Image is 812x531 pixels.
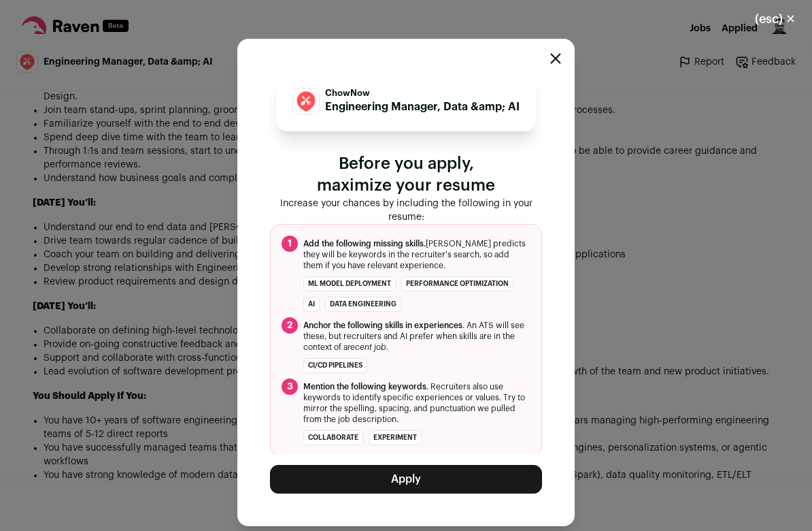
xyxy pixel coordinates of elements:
button: Apply [270,465,542,494]
button: Close modal [550,53,561,64]
span: . Recruiters also use keywords to identify specific experiences or values. Try to mirror the spel... [303,381,530,425]
li: experiment [369,430,422,445]
span: Add the following missing skills. [303,240,426,248]
li: CI/CD pipelines [303,358,367,373]
span: 1 [282,236,298,252]
span: Anchor the following skills in experiences [303,321,462,329]
p: ChowNow [325,88,520,99]
li: collaborate [303,430,363,445]
p: Before you apply, maximize your resume [270,153,542,197]
li: data engineering [325,297,401,312]
button: Close modal [739,4,812,34]
p: Engineering Manager, Data &amp; AI [325,99,520,115]
li: Performance Optimization [401,276,513,291]
span: 2 [282,317,298,334]
li: ML model deployment [303,276,396,291]
p: Increase your chances by including the following in your resume: [270,197,542,224]
li: AI [303,297,320,312]
span: 3 [282,379,298,395]
span: Mention the following keywords [303,383,426,391]
i: recent job. [348,343,388,351]
span: . An ATS will see these, but recruiters and AI prefer when skills are in the context of a [303,320,530,353]
img: 30f2d7c96d74c59bb225f22fd607278207284c290477e370201cad183887230c.jpg [293,88,319,114]
span: [PERSON_NAME] predicts they will be keywords in the recruiter's search, so add them if you have r... [303,238,530,271]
